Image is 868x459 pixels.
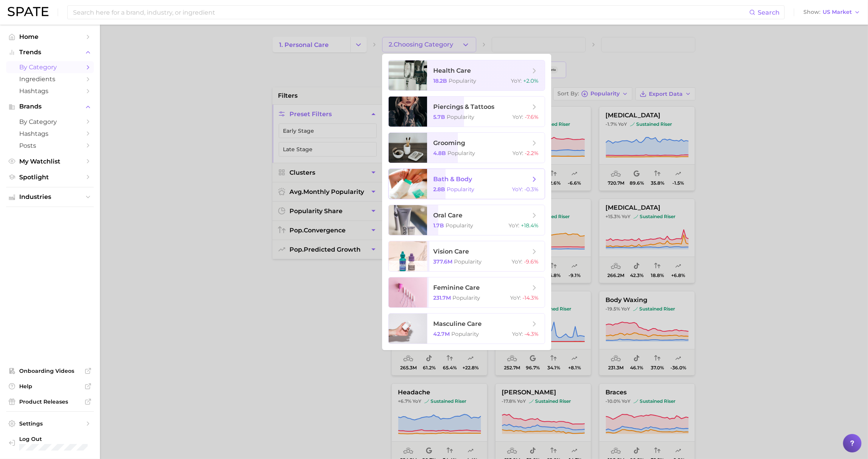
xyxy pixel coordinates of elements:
[6,365,94,377] a: Onboarding Videos
[19,383,81,390] span: Help
[521,222,539,229] span: +18.4%
[758,9,780,16] span: Search
[512,330,523,337] span: YoY :
[454,258,482,265] span: Popularity
[6,73,94,85] a: Ingredients
[6,171,94,183] a: Spotlight
[6,155,94,167] a: My Watchlist
[6,191,94,203] button: Industries
[433,113,445,120] span: 5.7b
[512,150,523,157] span: YoY :
[510,294,521,301] span: YoY :
[512,186,523,193] span: YoY :
[433,248,469,255] span: vision care
[19,130,81,137] span: Hashtags
[433,284,480,291] span: feminine care
[449,77,476,84] span: Popularity
[6,418,94,429] a: Settings
[6,47,94,58] button: Trends
[446,222,473,229] span: Popularity
[433,150,446,157] span: 4.8b
[524,258,539,265] span: -9.6%
[525,113,539,120] span: -7.6%
[19,420,81,427] span: Settings
[19,174,81,181] span: Spotlight
[447,113,474,120] span: Popularity
[512,113,523,120] span: YoY :
[803,10,820,14] span: Show
[522,294,539,301] span: -14.3%
[6,116,94,128] a: by Category
[6,85,94,97] a: Hashtags
[6,381,94,392] a: Help
[433,212,462,219] span: oral care
[433,186,445,193] span: 2.8b
[19,367,81,374] span: Onboarding Videos
[19,75,81,83] span: Ingredients
[19,118,81,125] span: by Category
[524,330,539,337] span: -4.3%
[433,175,472,183] span: bath & body
[19,33,81,40] span: Home
[433,330,450,337] span: 42.7m
[433,139,465,147] span: grooming
[433,67,471,74] span: health care
[8,7,48,16] img: SPATE
[72,6,749,19] input: Search here for a brand, industry, or ingredient
[433,258,452,265] span: 377.6m
[433,77,447,84] span: 18.2b
[823,10,852,14] span: US Market
[433,222,444,229] span: 1.7b
[801,7,862,17] button: ShowUS Market
[19,398,81,405] span: Product Releases
[6,101,94,112] button: Brands
[19,194,81,200] span: Industries
[447,150,475,157] span: Popularity
[19,63,81,71] span: by Category
[6,140,94,152] a: Posts
[19,49,81,56] span: Trends
[433,320,482,327] span: masculine care
[447,186,474,193] span: Popularity
[451,330,479,337] span: Popularity
[6,31,94,43] a: Home
[6,396,94,407] a: Product Releases
[19,436,88,442] span: Log Out
[509,222,519,229] span: YoY :
[19,87,81,95] span: Hashtags
[523,77,539,84] span: +2.0%
[512,258,522,265] span: YoY :
[511,77,522,84] span: YoY :
[524,186,539,193] span: -0.3%
[6,61,94,73] a: by Category
[433,294,451,301] span: 231.7m
[525,150,539,157] span: -2.2%
[19,103,81,110] span: Brands
[6,433,94,453] a: Log out. Currently logged in with e-mail hicks.ll@pg.com.
[452,294,480,301] span: Popularity
[382,54,551,350] ul: 2.Choosing Category
[19,158,81,165] span: My Watchlist
[6,128,94,140] a: Hashtags
[433,103,494,110] span: piercings & tattoos
[19,142,81,149] span: Posts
